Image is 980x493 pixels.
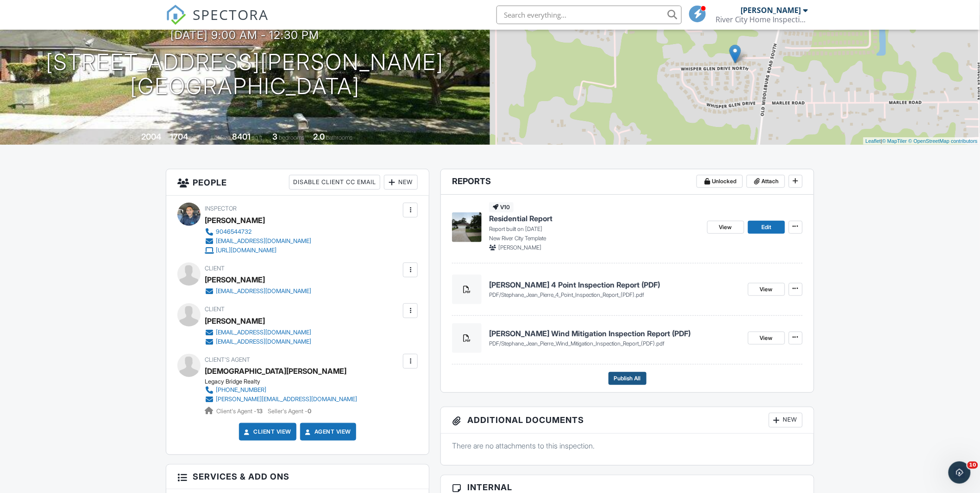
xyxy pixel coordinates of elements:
div: 9046544732 [216,228,251,236]
div: [EMAIL_ADDRESS][DOMAIN_NAME] [216,288,311,295]
span: bedrooms [279,134,305,141]
h3: Additional Documents [441,407,814,434]
span: SPECTORA [193,5,269,24]
span: sq. ft. [190,134,203,141]
span: Built [130,134,140,141]
div: [PERSON_NAME] [205,213,265,227]
div: 2.0 [314,132,325,141]
div: [PERSON_NAME] [205,273,265,287]
span: sq.ft. [252,134,264,141]
span: Client [205,306,225,313]
a: [URL][DOMAIN_NAME] [205,246,311,255]
div: [PHONE_NUMBER] [216,386,266,394]
div: | [863,137,980,145]
div: 1704 [170,132,188,141]
strong: 13 [257,408,263,415]
iframe: Intercom live chat [949,461,971,484]
a: [DEMOGRAPHIC_DATA][PERSON_NAME] [205,364,346,378]
div: New [384,175,418,190]
div: [PERSON_NAME] [205,314,265,328]
span: Lot Size [212,134,231,141]
a: Client View [242,427,291,436]
input: Search everything... [496,6,682,24]
div: [URL][DOMAIN_NAME] [216,247,276,254]
div: Legacy Bridge Realty [205,378,364,385]
div: [PERSON_NAME][EMAIL_ADDRESS][DOMAIN_NAME] [216,396,357,403]
a: Leaflet [866,138,881,144]
a: Agent View [303,427,351,436]
div: [PERSON_NAME] [741,6,801,15]
div: [EMAIL_ADDRESS][DOMAIN_NAME] [216,329,311,336]
h1: [STREET_ADDRESS][PERSON_NAME] [GEOGRAPHIC_DATA] [46,50,444,99]
a: [EMAIL_ADDRESS][DOMAIN_NAME] [205,328,311,337]
p: There are no attachments to this inspection. [452,441,803,451]
strong: 0 [308,408,311,415]
span: Client's Agent [205,356,250,363]
span: Client's Agent - [216,408,264,415]
a: © OpenStreetMap contributors [909,138,978,144]
h3: Services & Add ons [166,465,429,489]
a: [EMAIL_ADDRESS][DOMAIN_NAME] [205,287,311,296]
div: 2004 [142,132,162,141]
div: [EMAIL_ADDRESS][DOMAIN_NAME] [216,338,311,346]
div: River City Home Inspections [716,15,808,24]
a: © MapTiler [882,138,907,144]
div: Disable Client CC Email [289,175,380,190]
div: [EMAIL_ADDRESS][DOMAIN_NAME] [216,237,311,245]
div: New [769,413,803,428]
a: [EMAIL_ADDRESS][DOMAIN_NAME] [205,237,311,246]
h3: People [166,169,429,196]
a: [PERSON_NAME][EMAIL_ADDRESS][DOMAIN_NAME] [205,395,357,404]
span: bathrooms [327,134,353,141]
a: 9046544732 [205,227,311,237]
a: [PHONE_NUMBER] [205,385,357,395]
span: Client [205,265,225,272]
div: 8401 [232,132,251,141]
a: SPECTORA [166,13,269,32]
div: 3 [273,132,278,141]
h3: [DATE] 9:00 am - 12:30 pm [171,29,320,41]
span: Seller's Agent - [268,408,311,415]
a: [EMAIL_ADDRESS][DOMAIN_NAME] [205,337,311,346]
span: 10 [967,461,978,469]
span: Inspector [205,205,237,212]
img: The Best Home Inspection Software - Spectora [166,5,186,25]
